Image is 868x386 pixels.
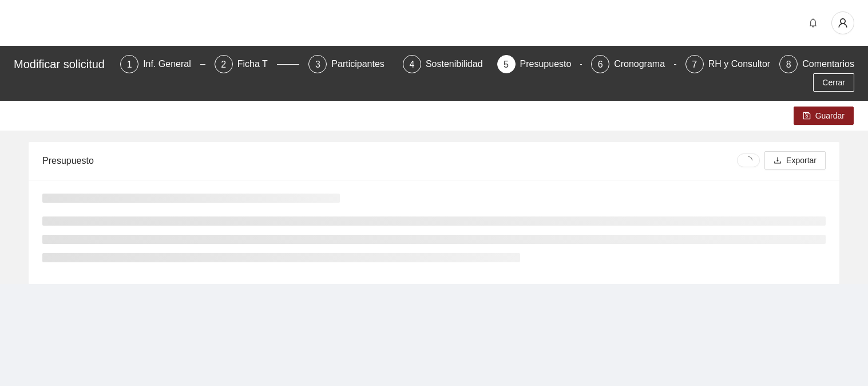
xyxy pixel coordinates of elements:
[143,55,200,73] div: Inf. General
[774,156,782,166] span: download
[308,55,394,73] div: 3Participantes
[794,107,854,125] button: saveGuardar
[426,55,492,73] div: Sostenibilidad
[497,55,582,73] div: 5Presupuesto
[221,60,226,69] span: 2
[598,60,603,69] span: 6
[744,156,752,164] span: loading
[815,109,845,122] span: Guardar
[504,60,509,69] span: 5
[708,55,789,73] div: RH y Consultores
[786,60,791,69] span: 8
[409,60,414,69] span: 4
[315,60,320,69] span: 3
[520,55,581,73] div: Presupuesto
[832,18,854,28] span: user
[813,73,854,92] button: Cerrar
[804,14,822,32] button: bell
[685,55,771,73] div: 7RH y Consultores
[803,112,811,121] span: save
[591,55,676,73] div: 6Cronograma
[779,55,854,73] div: 8Comentarios
[822,76,845,89] span: Cerrar
[614,55,674,73] div: Cronograma
[786,154,817,167] span: Exportar
[764,151,826,170] button: downloadExportar
[127,60,132,69] span: 1
[120,55,205,73] div: 1Inf. General
[42,144,737,177] div: Presupuesto
[831,11,854,34] button: user
[692,60,697,69] span: 7
[804,18,822,27] span: bell
[237,55,277,73] div: Ficha T
[331,55,394,73] div: Participantes
[215,55,300,73] div: 2Ficha T
[802,55,854,73] div: Comentarios
[14,55,113,73] div: Modificar solicitud
[403,55,488,73] div: 4Sostenibilidad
